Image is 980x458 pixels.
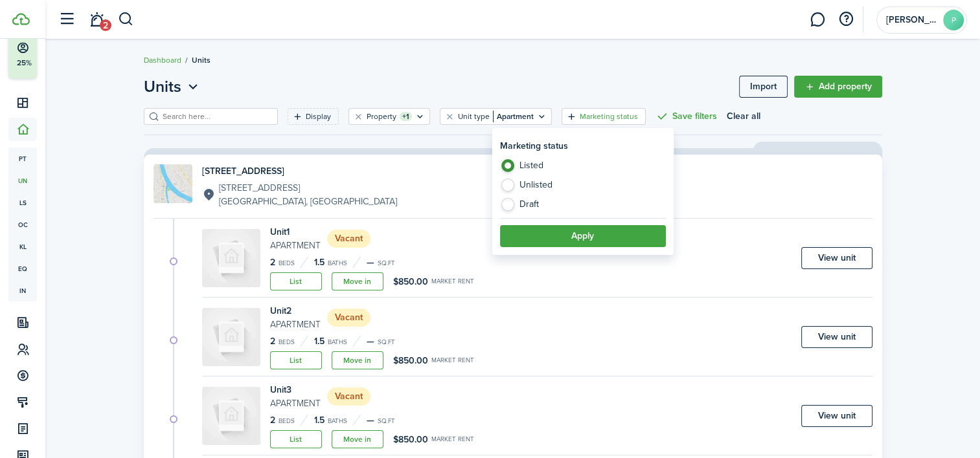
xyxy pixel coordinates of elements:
small: Apartment [270,239,321,252]
status: Vacant [327,309,370,327]
h4: Unit 3 [270,383,321,397]
avatar-text: P [943,10,964,30]
a: View unit [801,326,872,348]
small: Baths [328,260,347,267]
h4: [STREET_ADDRESS] [202,164,397,178]
button: Clear all [727,108,760,125]
img: Unit avatar [202,308,260,366]
img: Unit avatar [202,229,260,287]
filter-tag-label: Display [306,111,331,122]
small: Baths [328,418,347,424]
span: Units [192,54,211,66]
small: Baths [328,339,347,345]
img: Unit avatar [202,387,260,445]
a: eq [8,257,37,279]
small: sq.ft [378,260,395,267]
a: View unit [801,247,872,269]
a: Property avatar[STREET_ADDRESS][STREET_ADDRESS][GEOGRAPHIC_DATA], [GEOGRAPHIC_DATA] [154,164,872,208]
label: Listed [500,159,666,179]
a: in [8,279,37,301]
a: Import [739,76,788,98]
small: Beds [279,418,295,424]
a: ls [8,191,37,213]
a: pt [8,147,37,169]
small: sq.ft [378,418,395,424]
span: 2 [270,413,275,427]
span: 2 [270,334,275,348]
small: Apartment [270,397,321,410]
button: Open menu [144,75,201,98]
a: un [8,169,37,191]
h3: Marketing status [500,139,568,153]
span: Units [144,75,181,98]
a: List [270,430,322,448]
filter-tag: Open filter [348,108,430,125]
a: Move in [332,272,383,290]
a: kl [8,235,37,257]
span: $850.00 [393,433,428,446]
small: sq.ft [378,339,395,345]
span: Payton [886,16,938,25]
a: Move in [332,430,383,448]
span: — [367,334,374,348]
a: Messaging [805,3,830,36]
h4: Unit 1 [270,225,321,239]
status: Vacant [327,230,370,248]
small: Beds [279,260,295,267]
a: List [270,351,322,369]
small: Market rent [431,357,474,364]
button: Apply [500,225,666,247]
span: $850.00 [393,354,428,367]
filter-tag-label: Property [367,111,396,122]
input: Search here... [159,111,273,123]
span: 1.5 [314,256,325,269]
a: View unit [801,405,872,427]
button: Clear filter [444,111,455,122]
p: 25% [16,58,32,69]
span: 2 [100,19,111,31]
filter-tag: Open filter [440,108,552,125]
button: Open sidebar [54,7,79,32]
small: Apartment [270,318,321,331]
small: Market rent [431,278,474,285]
a: Notifications [84,3,109,36]
button: 25% [8,32,116,78]
span: — [367,256,374,269]
filter-tag: Open filter [288,108,339,125]
p: [GEOGRAPHIC_DATA], [GEOGRAPHIC_DATA] [219,195,397,208]
filter-tag-value: Apartment [493,111,534,122]
span: 2 [270,256,275,269]
span: 1.5 [314,334,325,348]
button: Clear filter [353,111,364,122]
span: — [367,413,374,427]
a: List [270,272,322,290]
filter-tag-label: Unit type [458,111,490,122]
button: Search [118,8,134,30]
a: Add property [794,76,882,98]
small: Market rent [431,436,474,442]
a: Move in [332,351,383,369]
filter-tag: Open filter [562,108,646,125]
button: Units [144,75,201,98]
button: Open resource center [835,8,857,30]
filter-tag-label: Marketing status [580,111,638,122]
p: [STREET_ADDRESS] [219,181,397,195]
a: Dashboard [144,54,181,66]
button: Save filters [655,108,717,125]
filter-tag-counter: +1 [400,112,412,121]
span: 1.5 [314,413,325,427]
status: Vacant [327,387,370,406]
small: Beds [279,339,295,345]
label: Unlisted [500,179,666,198]
img: TenantCloud [12,13,30,25]
a: oc [8,213,37,235]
